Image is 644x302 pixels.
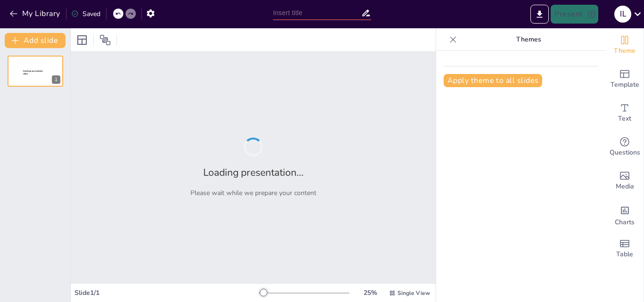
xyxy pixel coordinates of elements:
[611,80,639,90] span: Template
[359,288,381,297] div: 25 %
[615,217,635,228] span: Charts
[5,33,66,48] button: Add slide
[606,96,644,130] div: Add text boxes
[273,6,361,20] input: Insert title
[618,114,631,124] span: Text
[610,147,640,158] span: Questions
[23,70,43,75] span: Sendsteps presentation editor
[190,188,316,197] p: Please wait while we prepare your content
[606,232,644,266] div: Add a table
[606,164,644,198] div: Add images, graphics, shapes or video
[7,6,64,21] button: My Library
[616,181,634,192] span: Media
[74,288,259,297] div: Slide 1 / 1
[606,198,644,232] div: Add charts and graphs
[397,289,430,297] span: Single View
[74,33,90,48] div: Layout
[530,5,549,24] button: Export to PowerPoint
[616,249,633,260] span: Table
[52,75,60,84] div: 1
[71,9,100,18] div: Saved
[99,34,111,46] span: Position
[8,56,63,87] div: 1
[614,6,631,23] div: i l
[461,28,596,51] p: Themes
[614,46,636,56] span: Theme
[614,5,631,24] button: i l
[551,5,598,24] button: Present
[203,166,304,179] h2: Loading presentation...
[606,62,644,96] div: Add ready made slides
[606,130,644,164] div: Get real-time input from your audience
[444,74,542,87] button: Apply theme to all slides
[606,28,644,62] div: Change the overall theme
